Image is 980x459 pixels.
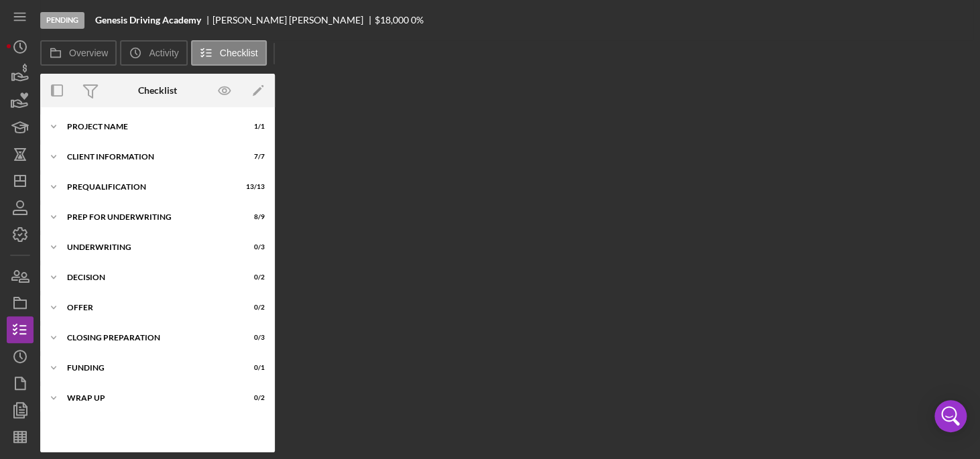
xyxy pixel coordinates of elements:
div: 0 / 1 [241,364,265,372]
div: Decision [67,273,231,281]
div: 0 / 3 [241,334,265,342]
div: Prep for Underwriting [67,213,231,221]
div: Client Information [67,153,231,161]
div: 13 / 13 [241,183,265,191]
button: Checklist [191,40,267,66]
div: Checklist [138,85,177,96]
div: 0 / 2 [241,394,265,402]
div: [PERSON_NAME] [PERSON_NAME] [212,15,375,25]
div: 1 / 1 [241,123,265,131]
div: Underwriting [67,243,231,251]
div: 0 / 3 [241,243,265,251]
div: Funding [67,364,231,372]
label: Checklist [220,48,258,58]
b: Genesis Driving Academy [95,15,201,25]
label: Overview [69,48,108,58]
div: Wrap Up [67,394,231,402]
button: Overview [40,40,117,66]
div: Offer [67,304,231,312]
label: Activity [149,48,178,58]
div: Closing Preparation [67,334,231,342]
div: 0 / 2 [241,304,265,312]
div: Open Intercom Messenger [934,400,967,432]
div: Prequalification [67,183,231,191]
div: Project Name [67,123,231,131]
div: Pending [40,12,84,29]
div: 0 % [411,15,424,25]
div: 7 / 7 [241,153,265,161]
div: 0 / 2 [241,273,265,281]
div: 8 / 9 [241,213,265,221]
span: $18,000 [375,14,409,25]
button: Activity [120,40,187,66]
